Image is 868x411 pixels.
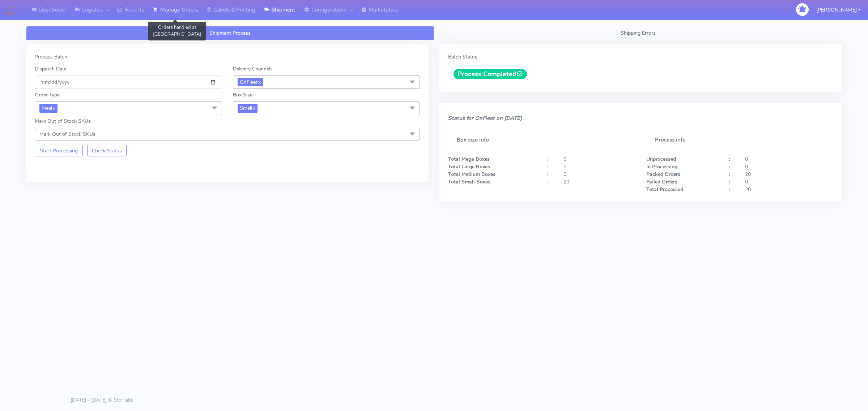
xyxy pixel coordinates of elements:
i: Status for OnFleet on [DATE] [448,114,522,122]
strong: : [729,156,730,163]
strong: : [547,156,548,163]
a: x [258,78,261,86]
strong: : [729,178,730,185]
div: Process Batch [35,53,420,61]
span: Shipping Errors [621,30,656,36]
div: 0 [558,155,641,163]
strong: : [729,163,730,170]
strong: Total Mega Boxes [448,156,490,163]
label: Dispatch Date [35,65,67,73]
strong: Failed Orders [646,178,677,185]
strong: Total Medium Boxes [448,171,495,178]
span: Process Completed [454,69,527,79]
span: OnFleet [238,78,263,86]
span: Small [238,104,258,112]
span: Shipment Process [209,30,251,36]
div: 0 [558,163,641,170]
div: 20 [740,186,839,193]
strong: In Processing [646,163,677,170]
ul: Tabs [26,26,842,40]
div: 0 [740,178,839,186]
span: Meal [39,104,58,112]
h5: Process info [646,128,834,152]
button: [PERSON_NAME] [811,3,866,17]
label: Order Type [35,91,60,99]
div: 20 [558,178,641,186]
div: 0 [558,170,641,178]
div: 20 [740,170,839,178]
button: Check Status [87,145,127,156]
a: x [252,104,255,112]
strong: Total Large Boxes [448,163,490,170]
strong: : [547,178,548,185]
strong: : [729,186,730,193]
strong: Total Small Boxes [448,178,490,185]
button: Start Processing [35,145,83,156]
strong: : [547,171,548,178]
div: Batch Status [448,53,833,61]
div: 0 [740,155,839,163]
label: Mark Out of Stock SKUs [35,117,91,125]
label: Delivery Channels [233,65,273,73]
a: x [52,104,55,112]
h5: Box size info [448,128,635,152]
strong: : [547,163,548,170]
div: 0 [740,163,839,170]
label: Box Size [233,91,252,99]
strong: Total Processed [646,186,683,193]
span: Mark Out of Stock SKUs [39,131,95,138]
strong: Packed Orders [646,171,680,178]
strong: : [729,171,730,178]
strong: Unprocessed [646,156,676,163]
